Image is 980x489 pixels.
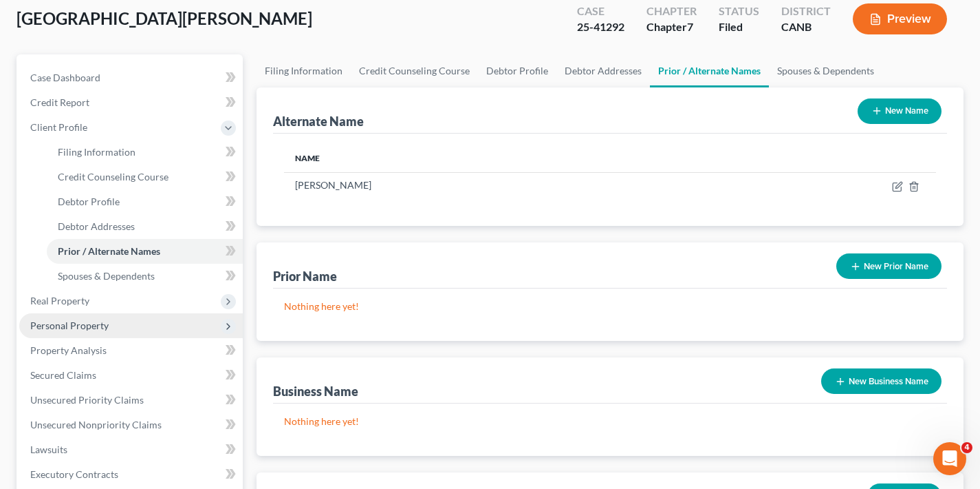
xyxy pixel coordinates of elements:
a: Property Analysis [19,338,243,363]
span: Property Analysis [30,344,107,356]
a: Credit Counseling Course [47,165,243,189]
a: Unsecured Nonpriority Claims [19,413,243,437]
span: Real Property [30,295,89,306]
a: Case Dashboard [19,65,243,90]
button: Preview [853,3,947,34]
a: Credit Counseling Course [351,54,478,87]
a: Secured Claims [19,363,243,388]
div: Prior Name [273,268,337,284]
td: [PERSON_NAME] [284,172,702,198]
span: Spouses & Dependents [58,270,155,282]
a: Spouses & Dependents [769,54,882,87]
div: CANB [781,19,831,35]
a: Filing Information [257,54,351,87]
div: Business Name [273,383,358,399]
div: Filed [719,19,759,35]
span: Prior / Alternate Names [58,245,160,257]
a: Filing Information [47,140,243,165]
div: District [781,3,831,19]
iframe: Intercom live chat [933,442,966,475]
span: Lawsuits [30,444,67,455]
span: [GEOGRAPHIC_DATA][PERSON_NAME] [17,8,312,28]
div: 25-41292 [577,19,624,35]
span: Executory Contracts [30,468,118,480]
span: Debtor Addresses [58,220,135,232]
button: New Prior Name [836,253,941,279]
button: New Name [858,98,941,124]
a: Debtor Addresses [556,54,650,87]
a: Debtor Profile [47,189,243,214]
span: Client Profile [30,121,87,133]
p: Nothing here yet! [284,300,936,313]
span: Personal Property [30,320,109,331]
button: New Business Name [821,368,941,394]
a: Unsecured Priority Claims [19,388,243,413]
a: Prior / Alternate Names [650,54,769,87]
span: 7 [687,20,693,33]
span: Filing Information [58,146,135,158]
div: Chapter [646,19,697,35]
a: Prior / Alternate Names [47,239,243,264]
span: 4 [961,442,972,453]
a: Lawsuits [19,437,243,462]
span: Secured Claims [30,369,96,381]
div: Case [577,3,624,19]
th: Name [284,145,702,172]
a: Executory Contracts [19,462,243,487]
div: Alternate Name [273,113,364,129]
a: Spouses & Dependents [47,264,243,289]
div: Chapter [646,3,697,19]
div: Status [719,3,759,19]
p: Nothing here yet! [284,415,936,428]
span: Case Dashboard [30,72,100,83]
a: Credit Report [19,90,243,115]
span: Unsecured Priority Claims [30,394,144,406]
span: Credit Counseling Course [58,171,168,183]
span: Credit Report [30,96,89,108]
a: Debtor Addresses [47,214,243,239]
a: Debtor Profile [478,54,556,87]
span: Unsecured Nonpriority Claims [30,419,162,430]
span: Debtor Profile [58,196,120,207]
